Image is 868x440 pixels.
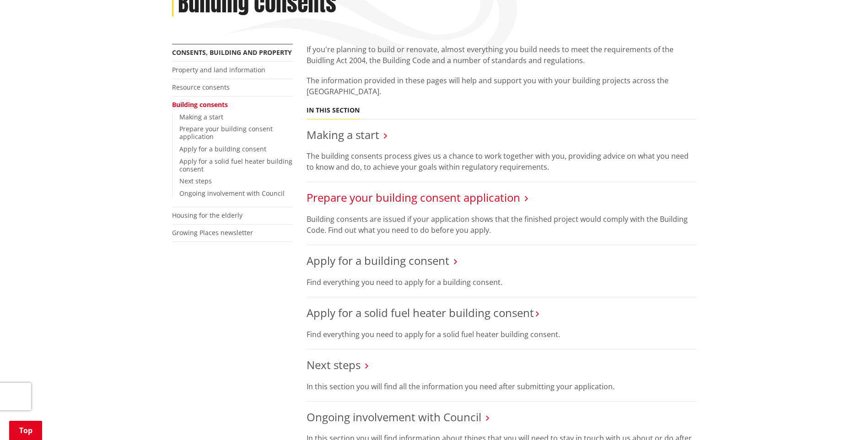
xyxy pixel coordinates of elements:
[307,75,696,97] p: The information provided in these pages will help and support you with your building projects acr...
[179,124,273,141] a: Prepare your building consent application
[179,177,212,185] a: Next steps
[307,127,379,142] a: Making a start
[307,253,449,268] a: Apply for a building consent
[307,277,696,288] p: Find everything you need to apply for a building consent.
[307,214,696,236] p: Building consents are issued if your application shows that the finished project would comply wit...
[307,305,534,320] a: Apply for a solid fuel heater building consent​
[172,211,243,220] a: Housing for the elderly
[307,190,520,205] a: Prepare your building consent application
[172,48,292,57] a: Consents, building and property
[172,65,265,74] a: Property and land information
[826,402,859,435] iframe: Messenger Launcher
[172,228,253,237] a: Growing Places newsletter
[179,189,285,198] a: Ongoing involvement with Council
[179,145,266,153] a: Apply for a building consent
[172,100,228,109] a: Building consents
[307,357,361,372] a: Next steps
[307,329,696,340] p: Find everything you need to apply for a solid fuel heater building consent.
[307,44,696,66] p: If you're planning to build or renovate, almost everything you build needs to meet the requiremen...
[307,107,360,114] h5: In this section
[307,381,696,392] p: In this section you will find all the information you need after submitting your application.
[307,150,696,172] p: The building consents process gives us a chance to work together with you, providing advice on wh...
[179,157,292,173] a: Apply for a solid fuel heater building consent​
[307,409,481,424] a: Ongoing involvement with Council
[179,113,223,121] a: Making a start
[172,83,230,91] a: Resource consents
[9,421,42,440] a: Top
